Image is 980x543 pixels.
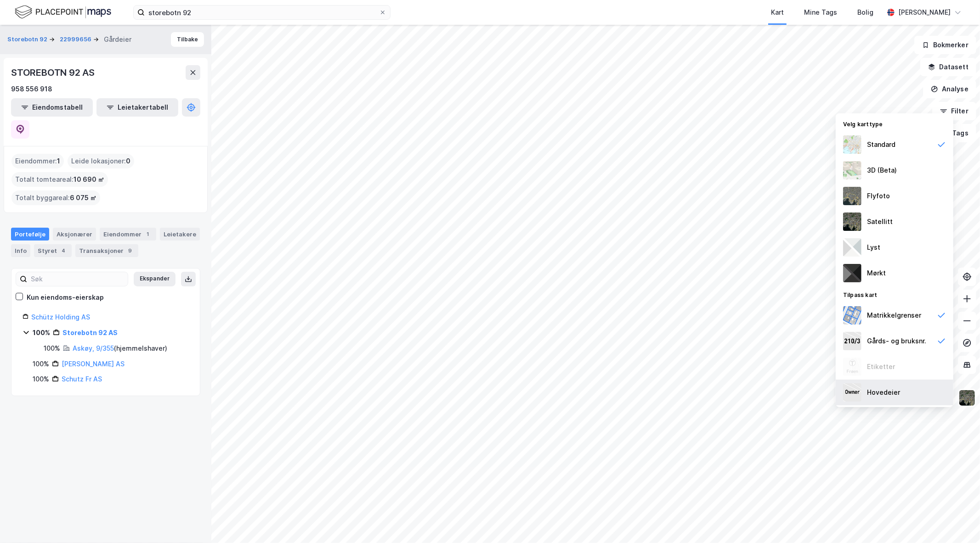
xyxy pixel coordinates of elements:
[15,4,111,20] img: logo.f888ab2527a4732fd821a326f86c7f29.svg
[143,230,153,239] div: 1
[75,244,138,257] div: Transaksjoner
[145,6,379,19] input: Søk på adresse, matrikkel, gårdeiere, leietakere eller personer
[932,102,976,120] button: Filter
[31,313,90,321] a: Schütz Holding AS
[62,360,125,368] a: [PERSON_NAME] AS
[843,187,861,205] img: Z
[843,264,861,282] img: nCdM7BzjoCAAAAAElFTkSuQmCC
[11,98,93,117] button: Eiendomstabell
[804,7,837,18] div: Mine Tags
[857,7,873,18] div: Bolig
[867,165,897,176] div: 3D (Beta)
[843,358,861,376] img: Z
[62,329,118,336] a: Storebotn 92 AS
[73,343,167,354] div: ( hjemmelshaver )
[11,65,96,80] div: STOREBOTN 92 AS
[70,192,96,203] span: 6 075 ㎡
[958,389,976,407] img: 9k=
[867,361,895,372] div: Etiketter
[867,139,895,150] div: Standard
[34,244,72,257] div: Styret
[920,58,976,76] button: Datasett
[11,84,52,95] div: 958 556 918
[96,98,178,117] button: Leietakertabell
[843,383,861,402] img: majorOwner.b5e170eddb5c04bfeeff.jpeg
[934,499,980,543] div: Kontrollprogram for chat
[11,228,49,241] div: Portefølje
[60,35,93,44] button: 22999656
[100,228,156,241] div: Eiendommer
[11,244,30,257] div: Info
[7,35,49,44] button: Storebotn 92
[867,336,926,347] div: Gårds- og bruksnr.
[867,310,921,321] div: Matrikkelgrenser
[836,115,953,132] div: Velg karttype
[126,156,130,167] span: 0
[44,343,60,354] div: 100%
[68,154,134,168] div: Leide lokasjoner :
[914,36,976,54] button: Bokmerker
[74,174,104,185] span: 10 690 ㎡
[867,190,890,202] div: Flyfoto
[11,172,108,187] div: Totalt tomteareal :
[125,246,135,255] div: 9
[843,332,861,350] img: cadastreKeys.547ab17ec502f5a4ef2b.jpeg
[836,286,953,302] div: Tilpass kart
[62,375,102,383] a: Schutz Fr AS
[923,80,976,98] button: Analyse
[843,306,861,325] img: cadastreBorders.cfe08de4b5ddd52a10de.jpeg
[867,387,900,398] div: Hovedeier
[11,190,100,205] div: Totalt byggareal :
[843,135,861,154] img: Z
[867,242,880,253] div: Lyst
[843,238,861,257] img: luj3wr1y2y3+OchiMxRmMxRlscgabnMEmZ7DJGWxyBpucwSZnsMkZbHIGm5zBJmewyRlscgabnMEmZ7DJGWxyBpucwSZnsMkZ...
[843,161,861,179] img: Z
[171,32,204,47] button: Tilbake
[134,272,176,286] button: Ekspander
[934,124,976,142] button: Tags
[33,327,50,338] div: 100%
[843,213,861,231] img: 9k=
[57,156,60,167] span: 1
[27,272,128,286] input: Søk
[59,246,68,255] div: 4
[160,228,200,241] div: Leietakere
[73,344,114,352] a: Askøy, 9/355
[104,34,131,45] div: Gårdeier
[11,154,64,168] div: Eiendommer :
[934,499,980,543] iframe: Chat Widget
[27,292,104,303] div: Kun eiendoms-eierskap
[898,7,951,18] div: [PERSON_NAME]
[867,216,893,227] div: Satellitt
[33,374,49,385] div: 100%
[33,358,49,369] div: 100%
[53,228,96,241] div: Aksjonærer
[867,268,886,279] div: Mørkt
[771,7,784,18] div: Kart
